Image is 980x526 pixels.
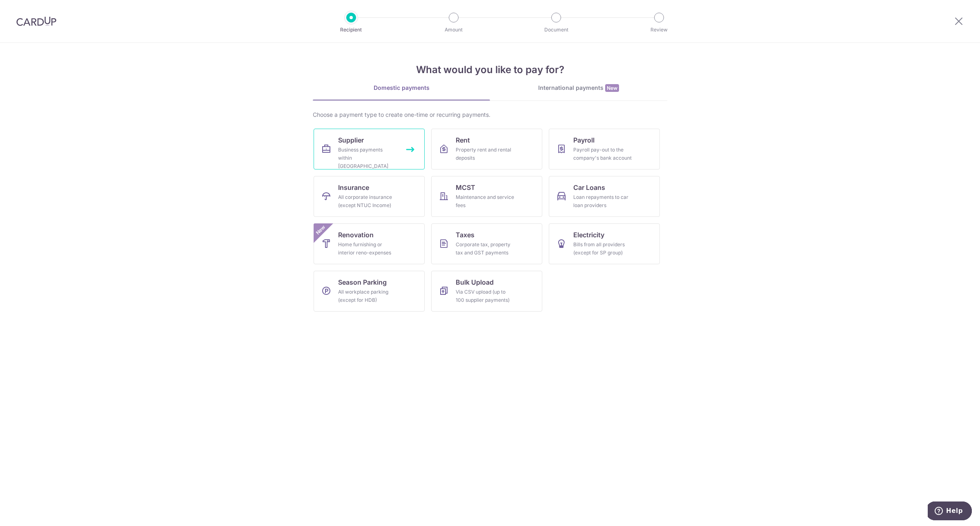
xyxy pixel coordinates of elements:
[313,84,490,92] div: Domestic payments
[431,176,542,217] a: MCSTMaintenance and service fees
[549,176,660,217] a: Car LoansLoan repayments to car loan providers
[338,146,397,170] div: Business payments within [GEOGRAPHIC_DATA]
[928,501,972,522] iframe: Opens a widget where you can find more information
[456,288,514,304] div: Via CSV upload (up to 100 supplier payments)
[456,230,474,240] span: Taxes
[456,183,475,192] span: MCST
[314,129,425,169] a: SupplierBusiness payments within [GEOGRAPHIC_DATA]
[549,129,660,169] a: PayrollPayroll pay-out to the company's bank account
[456,146,514,162] div: Property rent and rental deposits
[431,223,542,264] a: TaxesCorporate tax, property tax and GST payments
[314,223,425,264] a: RenovationHome furnishing or interior reno-expensesNew
[338,135,364,145] span: Supplier
[456,135,470,145] span: Rent
[313,111,667,119] div: Choose a payment type to create one-time or recurring payments.
[573,230,604,240] span: Electricity
[490,84,667,92] div: International payments
[456,241,514,257] div: Corporate tax, property tax and GST payments
[338,193,397,210] div: All corporate insurance (except NTUC Income)
[18,6,35,13] span: Help
[573,241,632,257] div: Bills from all providers (except for SP group)
[431,129,542,169] a: RentProperty rent and rental deposits
[629,26,689,34] p: Review
[338,183,369,192] span: Insurance
[321,26,381,34] p: Recipient
[573,193,632,210] div: Loan repayments to car loan providers
[423,26,484,34] p: Amount
[573,135,595,145] span: Payroll
[314,271,425,312] a: Season ParkingAll workplace parking (except for HDB)
[313,62,667,77] h4: What would you like to pay for?
[338,230,374,240] span: Renovation
[549,223,660,264] a: ElectricityBills from all providers (except for SP group)
[456,193,514,210] div: Maintenance and service fees
[456,277,494,287] span: Bulk Upload
[338,241,397,257] div: Home furnishing or interior reno-expenses
[573,146,632,162] div: Payroll pay-out to the company's bank account
[314,176,425,217] a: InsuranceAll corporate insurance (except NTUC Income)
[314,223,327,237] span: New
[431,271,542,312] a: Bulk UploadVia CSV upload (up to 100 supplier payments)
[338,288,397,304] div: All workplace parking (except for HDB)
[338,277,387,287] span: Season Parking
[573,183,605,192] span: Car Loans
[605,84,619,92] span: New
[526,26,586,34] p: Document
[16,16,56,26] img: CardUp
